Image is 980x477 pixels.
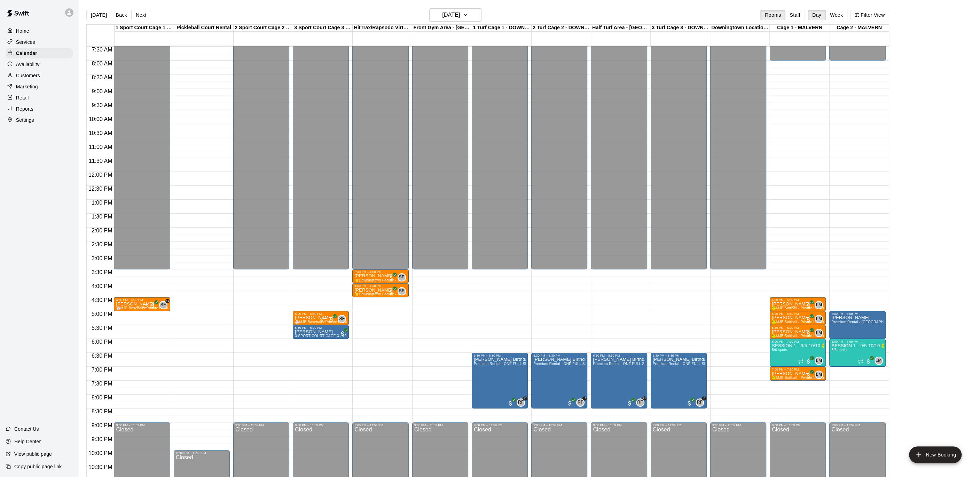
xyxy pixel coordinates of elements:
div: Leise' Ann McCubbin [815,301,823,309]
div: Leise' Ann McCubbin [815,357,823,365]
span: 🥎MJB Softball - Private Lesson - 30 Minute - [GEOGRAPHIC_DATA] LOCATION🥎 [772,306,910,310]
button: Day [808,10,826,20]
span: Ryan Frye & 1 other [639,398,644,407]
button: Back [111,10,132,20]
div: Cage 2 - MALVERN [829,25,889,31]
span: All customers have paid [805,302,812,309]
span: 8:00 PM [90,395,114,400]
span: All customers have paid [805,316,812,323]
div: 1 Turf Cage 1 - DOWNINGTOWN [472,25,532,31]
div: 10:00 PM – 11:59 PM [176,451,228,455]
span: 12:30 PM [87,186,114,192]
span: All customers have paid [566,400,573,407]
span: 9:30 PM [90,436,114,442]
span: All customers have paid [805,330,812,337]
span: LM [816,371,822,378]
span: All customers have paid [507,400,514,407]
div: 5:00 PM – 5:30 PM: Ryan Keen [293,311,349,325]
div: 5:30 PM – 6:00 PM [772,326,824,329]
div: 9:00 PM – 11:59 PM [414,423,466,427]
div: 9:00 PM – 11:59 PM [533,423,585,427]
span: 10:30 AM [87,130,114,136]
span: LM [816,316,822,323]
div: Pickleball Court Rental [174,25,234,31]
span: 5/6 spots filled [831,348,847,352]
h6: [DATE] [442,10,460,20]
span: All customers have paid [626,400,633,407]
span: Recurring event [142,303,148,309]
div: 6:30 PM – 8:30 PM [593,354,645,357]
div: 9:00 PM – 11:59 PM [831,423,883,427]
div: 4:30 PM – 5:00 PM: Annalise Edwards [770,297,826,311]
span: 4:00 PM [90,283,114,289]
p: Home [16,27,29,34]
span: 3:00 PM [90,255,114,261]
span: 5/6 spots filled [772,348,787,352]
div: 5:00 PM – 6:00 PM: Bailey [829,311,885,339]
div: Downingtown Location - OUTDOOR Turf Area [710,25,770,31]
div: 5:30 PM – 6:00 PM: Brielle Phelan [293,325,349,339]
button: [DATE] [86,10,111,20]
span: Recurring event [858,359,863,364]
span: 3 SPORT COURT CAGE 3 - 70' Cage and PITCHING MACHINE - SPORT COURT SIDE-DOWNINGTOWN [295,334,471,338]
span: +1 [642,396,646,400]
span: SF [160,302,166,309]
span: Ryan Frye & 1 other [519,398,525,407]
span: Leise' Ann McCubbin [817,301,823,309]
span: 10:30 PM [87,464,114,470]
span: 9:00 PM [90,422,114,428]
div: Cage 1 - MALVERN [770,25,829,31]
div: Shawn Frye [398,287,406,295]
span: All customers have paid [805,358,812,365]
div: Ryan Frye [576,398,585,407]
a: Services [6,37,73,47]
span: RF [578,399,583,406]
span: 8:30 PM [90,408,114,414]
div: 6:30 PM – 8:30 PM [474,354,526,357]
span: Premium Rental - ONE FULL SIDE OF MJB - 60'x100' Turf and Three 55' Retractable Cages [533,362,686,366]
p: Services [16,39,35,46]
div: Shawn Frye [159,301,167,309]
div: 6:00 PM – 7:00 PM: SESSION 1-- 9/5-10/10 🥎 6 week Softball Pitching Clinic 🥎 [770,339,826,367]
p: Customers [16,72,40,79]
div: Leise' Ann McCubbin [815,329,823,337]
div: 1 Sport Court Cage 1 - DOWNINGTOWN [115,25,174,31]
div: 3 Turf Cage 3 - DOWNINGTOWN [651,25,710,31]
span: Leise' Ann McCubbin [817,329,823,337]
a: Customers [6,70,73,81]
span: RF [697,399,703,406]
p: Reports [16,105,33,112]
div: Retail [6,93,73,103]
div: 6:30 PM – 8:30 PM: Danny Cannons Birthday Party [651,353,707,408]
div: Availability [6,59,73,70]
span: Shawn Frye [400,273,406,281]
span: All customers have paid [686,400,693,407]
button: [DATE] [429,8,481,22]
div: 5:00 PM – 6:00 PM [831,312,883,316]
span: 3:30 PM [90,269,114,275]
div: 4:00 PM – 4:30 PM: Xander Bird [352,283,408,297]
span: 11:30 AM [87,158,114,164]
span: 5:00 PM [90,311,114,317]
span: 8:00 AM [90,61,114,66]
span: 🥎MJB Softball - Private Lesson - 30 Minute - [GEOGRAPHIC_DATA] LOCATION🥎 [772,376,910,380]
span: Recurring event [798,359,803,364]
div: 6:00 PM – 7:00 PM: SESSION 1-- 9/5-10/10 🥎 6 week Softball Pitching Clinic 🥎 [829,339,885,367]
div: Leise' Ann McCubbin [815,315,823,323]
div: 6:00 PM – 7:00 PM [831,340,883,343]
span: Leise' Ann McCubbin [817,357,823,365]
span: 6:00 PM [90,339,114,345]
div: Home [6,26,73,36]
a: Reports [6,104,73,114]
div: 3:30 PM – 4:00 PM: Oliver Altmann [352,269,408,283]
div: 5:30 PM – 6:00 PM: Stella Roussey [770,325,826,339]
span: 1:00 PM [90,200,114,206]
span: Premium Rental - ONE FULL SIDE OF MJB - 60'x100' Turf and Three 55' Retractable Cages [474,362,626,366]
span: All customers have paid [149,302,156,309]
button: Next [131,10,151,20]
span: Shawn Frye & 1 other [162,301,167,309]
span: 🥎MJB Softball - Private Lesson - 30 Minute - [GEOGRAPHIC_DATA] LOCATION🥎 [772,334,910,338]
div: Leise' Ann McCubbin [875,357,883,365]
span: Ryan Frye & 1 other [579,398,585,407]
